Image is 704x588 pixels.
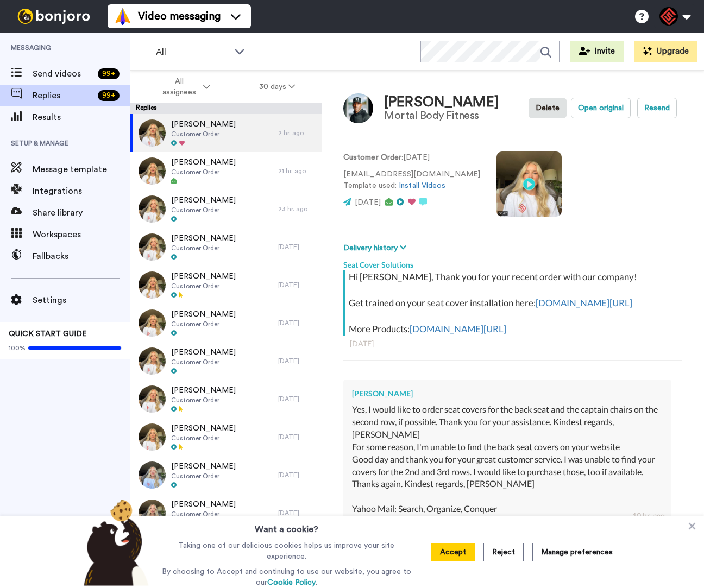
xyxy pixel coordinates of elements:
img: bed0879b-9833-4163-af93-a5b5a0ce2575-thumb.jpg [139,195,166,223]
span: Fallbacks [33,250,130,263]
p: By choosing to Accept and continuing to use our website, you agree to our . [159,566,414,588]
button: Open original [571,98,631,118]
div: [DATE] [350,338,676,349]
span: Integrations [33,185,130,198]
span: Customer Order [171,282,236,290]
button: Invite [570,41,624,62]
div: 99 + [98,68,120,79]
strong: Customer Order [343,154,401,161]
span: Customer Order [171,434,236,442]
a: Install Videos [399,182,445,189]
span: Customer Order [171,244,236,252]
a: [PERSON_NAME]Customer Order[DATE] [130,456,322,494]
span: Customer Order [171,510,236,519]
img: 5b64d316-396c-4c08-b6a0-1cac7024fb7e-thumb.jpg [139,157,166,185]
span: Replies [33,89,93,102]
img: bj-logo-header-white.svg [13,9,95,24]
a: [DOMAIN_NAME][URL] [410,323,506,334]
div: For some reason, I'm unable to find the back seat covers on your website [352,441,663,453]
a: [PERSON_NAME]Customer Order21 hr. ago [130,152,322,190]
span: [PERSON_NAME] [171,157,236,168]
a: [PERSON_NAME]Customer Order[DATE] [130,380,322,418]
a: [PERSON_NAME]Customer Order[DATE] [130,266,322,304]
span: Customer Order [171,168,236,176]
span: [PERSON_NAME] [171,347,236,358]
div: 23 hr. ago [278,205,316,213]
a: [DOMAIN_NAME][URL] [536,297,632,308]
button: Resend [637,98,677,118]
span: Workspaces [33,228,130,241]
button: Delivery history [343,242,410,254]
p: : [DATE] [343,152,480,163]
span: [PERSON_NAME] [171,271,236,282]
span: [PERSON_NAME] [171,195,236,206]
img: e1282bac-9ce8-4f18-8f4c-6da92a1501c7-thumb.jpg [139,461,166,489]
span: 100% [9,344,26,352]
a: [PERSON_NAME]Customer Order[DATE] [130,228,322,266]
div: Mortal Body Fitness [384,110,499,122]
div: [DATE] [278,395,316,403]
a: Cookie Policy [267,579,316,586]
a: [PERSON_NAME]Customer Order[DATE] [130,418,322,456]
div: 99 + [98,90,120,101]
img: 05d476df-1321-432e-b90d-c2a64f7b0e38-thumb.jpg [139,347,166,375]
div: Yes, I would like to order seat covers for the back seat and the captain chairs on the second row... [352,403,663,441]
div: [DATE] [278,243,316,251]
button: 30 days [235,77,320,97]
img: vm-color.svg [114,8,131,25]
span: Customer Order [171,206,236,214]
div: Seat Cover Solutions [343,254,682,270]
div: 10 hr. ago [632,510,665,521]
div: [DATE] [278,471,316,479]
button: Accept [431,543,475,561]
img: Image of Travis Haywood [343,93,373,123]
span: Video messaging [138,9,221,24]
span: Send videos [33,67,93,80]
span: All assignees [157,76,201,98]
div: 2 hr. ago [278,129,316,137]
img: 71460086-13d0-4ea7-8f99-ec4169d5911f-thumb.jpg [139,423,166,451]
h3: Want a cookie? [255,516,318,536]
span: [PERSON_NAME] [171,233,236,244]
button: Delete [529,98,567,118]
div: [DATE] [278,357,316,365]
div: [PERSON_NAME] [384,94,499,110]
span: Customer Order [171,472,236,480]
a: [PERSON_NAME]Customer Order[DATE] [130,304,322,342]
span: Results [33,111,130,124]
div: [DATE] [278,433,316,441]
span: [PERSON_NAME] [171,385,236,396]
div: [DATE] [278,281,316,289]
img: 679abd21-8fb9-4071-a98c-8caf1c0324ba-thumb.jpg [139,233,166,261]
a: [PERSON_NAME]Customer Order[DATE] [130,342,322,380]
span: QUICK START GUIDE [9,330,87,338]
span: Message template [33,163,130,176]
p: [EMAIL_ADDRESS][DOMAIN_NAME] Template used: [343,169,480,192]
img: bear-with-cookie.png [74,499,154,586]
span: [PERSON_NAME] [171,423,236,434]
a: [PERSON_NAME]Customer Order23 hr. ago [130,190,322,228]
button: Upgrade [634,41,697,62]
div: Replies [130,103,322,114]
span: Customer Order [171,320,236,328]
div: [PERSON_NAME] [352,388,663,399]
div: Hi [PERSON_NAME], Thank you for your recent order with our company! Get trained on your seat cove... [349,270,680,336]
p: Taking one of our delicious cookies helps us improve your site experience. [159,540,414,562]
button: Reject [483,543,524,561]
span: Share library [33,206,130,219]
img: 94d000a7-9dff-4b74-a3b8-681083a5e477-thumb.jpg [139,385,166,413]
span: Customer Order [171,396,236,404]
img: b57aca97-74ef-474d-9708-d75dca591c50-thumb.jpg [139,271,166,299]
div: [DATE] [278,319,316,327]
div: [DATE] [278,509,316,517]
span: All [156,46,229,59]
a: [PERSON_NAME]Customer Order2 hr. ago [130,114,322,152]
span: [DATE] [355,199,381,206]
span: [PERSON_NAME] [171,119,236,130]
img: 83bab674-ccad-47fa-a0ff-c57d6d9fc27c-thumb.jpg [139,119,166,147]
button: All assignees [133,72,235,102]
span: Settings [33,294,130,307]
button: Manage preferences [532,543,621,561]
div: 21 hr. ago [278,167,316,175]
